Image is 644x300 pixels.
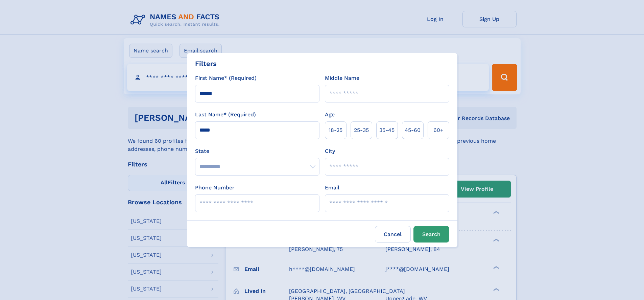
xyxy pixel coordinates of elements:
[413,226,449,243] button: Search
[329,126,342,134] span: 18‑25
[195,59,217,69] div: Filters
[195,111,256,119] label: Last Name* (Required)
[325,184,339,192] label: Email
[325,74,359,82] label: Middle Name
[405,126,421,134] span: 45‑60
[375,226,411,243] label: Cancel
[325,147,335,155] label: City
[195,184,235,192] label: Phone Number
[325,111,335,119] label: Age
[379,126,395,134] span: 35‑45
[195,74,257,82] label: First Name* (Required)
[433,126,444,134] span: 60+
[354,126,369,134] span: 25‑35
[195,147,319,155] label: State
